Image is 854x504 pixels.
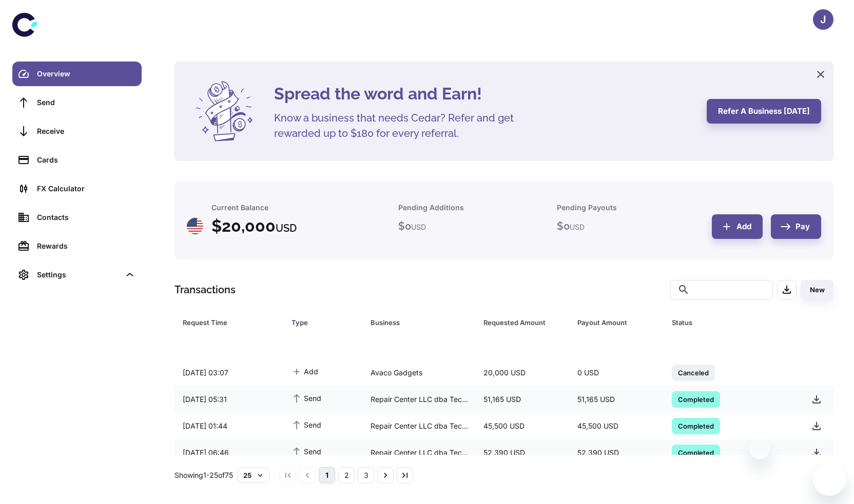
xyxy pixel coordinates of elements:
button: Go to last page [397,467,413,483]
nav: pagination navigation [278,467,415,483]
p: Showing 1-25 of 75 [174,470,233,481]
span: Request Time [183,315,279,330]
div: [DATE] 05:31 [174,390,283,409]
h5: Know a business that needs Cedar? Refer and get rewarded up to $180 for every referral. [274,110,531,141]
span: Send [292,419,321,430]
div: 51,165 USD [475,390,569,409]
div: Status [672,315,778,330]
div: Rewards [37,240,135,252]
a: Cards [12,148,142,172]
span: USD [411,223,426,231]
div: [DATE] 06:46 [174,443,283,462]
button: Go to page 2 [338,467,355,483]
div: Repair Center LLC dba Tech defenders [362,390,475,409]
iframe: Close message [749,438,770,459]
span: USD [276,222,297,234]
div: FX Calculator [37,183,135,194]
span: Completed [672,394,720,404]
button: Go to page 3 [358,467,374,483]
div: 0 USD [569,363,663,382]
div: Receive [37,126,135,137]
div: Contacts [37,212,135,223]
div: Cards [37,154,135,166]
a: Send [12,90,142,115]
div: 45,500 USD [475,416,569,436]
span: Completed [672,420,720,431]
div: Settings [37,269,120,280]
span: USD [570,223,585,231]
h6: Current Balance [211,202,268,213]
div: 51,165 USD [569,390,663,409]
button: Go to next page [377,467,394,483]
div: Send [37,97,135,108]
div: Avaco Gadgets [362,363,475,382]
div: Settings [12,263,142,287]
div: Overview [37,68,135,79]
div: 20,000 USD [475,363,569,382]
a: Contacts [12,205,142,230]
span: Requested Amount [483,315,565,330]
a: Receive [12,119,142,144]
button: page 1 [319,467,335,483]
div: Repair Center LLC dba Tech defenders [362,416,475,436]
a: FX Calculator [12,176,142,201]
span: Completed [672,447,720,457]
div: 52,390 USD [569,443,663,462]
h6: Pending Additions [398,202,464,213]
span: Canceled [672,367,715,377]
div: [DATE] 03:07 [174,363,283,382]
div: Repair Center LLC dba Tech defenders [362,443,475,462]
div: 45,500 USD [569,416,663,436]
span: Payout Amount [577,315,659,330]
h4: Spread the word and Earn! [274,82,694,106]
h4: $ 20,000 [211,214,297,238]
button: J [813,9,833,30]
div: Type [292,315,345,330]
div: Requested Amount [483,315,552,330]
button: Pay [771,214,821,239]
button: 25 [237,468,270,483]
span: Status [672,315,791,330]
h1: Transactions [174,282,236,297]
span: Send [292,392,321,404]
button: New [801,280,833,300]
span: Add [292,366,318,377]
iframe: Button to launch messaging window [813,463,846,496]
h5: $ 0 [557,218,585,234]
div: 52,390 USD [475,443,569,462]
h6: Pending Payouts [557,202,617,213]
button: Add [712,214,763,239]
h5: $ 0 [398,218,426,234]
button: Refer a business [DATE] [707,99,821,124]
div: [DATE] 01:44 [174,416,283,436]
span: Send [292,446,321,457]
div: Payout Amount [577,315,646,330]
a: Rewards [12,234,142,258]
span: Type [292,315,358,330]
div: Request Time [183,315,266,330]
a: Overview [12,62,142,86]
